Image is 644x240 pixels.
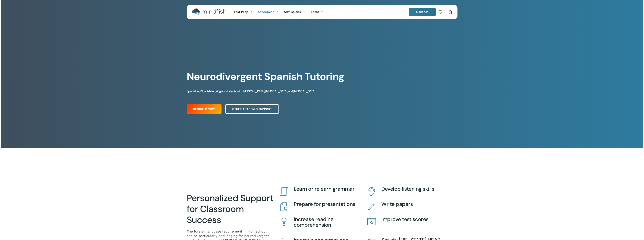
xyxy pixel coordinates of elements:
a: Admissions [281,11,308,14]
a: Academics [255,11,281,14]
span: Specialized Spanish tutoring for students with [MEDICAL_DATA], [MEDICAL_DATA], and [MEDICAL_DATA] [187,89,315,93]
span: Admissions [284,10,301,14]
span: Academics [258,10,274,14]
span: About [310,10,320,14]
h4: Develop listening skills [381,186,445,192]
span: Test Prep [234,10,248,14]
a: About [308,11,326,14]
span: Other Academic Support [232,107,272,111]
a: Contact [409,8,436,16]
a: Other Academic Support [225,104,279,114]
h1: Neurodivergent Spanish Tutoring [187,71,457,83]
a: Test Prep [231,11,255,14]
a: Register Now [187,104,221,114]
h2: Personalized Support for Classroom Success [187,193,273,225]
nav: Main Menu [231,5,326,19]
header: Main Menu [187,5,457,19]
h4: Learn or relearn grammar [294,186,357,192]
span: Contact [416,10,429,14]
h4: Prepare for presentations [294,201,357,207]
span: Register Now [193,107,215,111]
h4: Write papers [381,201,445,207]
h4: Improve test scores [381,217,445,222]
h4: Increase reading comprehension [294,217,357,228]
